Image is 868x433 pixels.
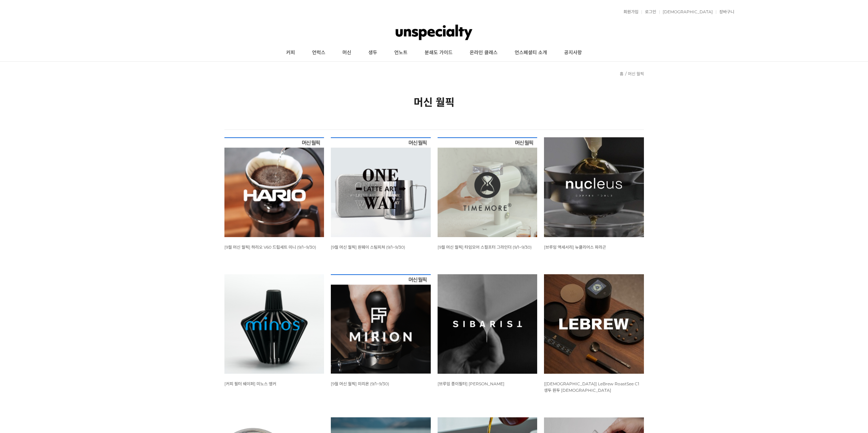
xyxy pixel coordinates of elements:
img: 언스페셜티 몰 [396,22,472,43]
img: 시바리스트 SIBARIST [438,274,538,374]
img: 9월 머신 월픽 원웨이 스팀피쳐 [331,137,431,237]
a: [브루잉 종이필터] [PERSON_NAME] [438,381,504,386]
img: 9월 머신 월픽 타임모어 스컬프터 [438,137,538,237]
img: 9월 머신 월픽 미리온 [331,274,431,374]
a: [9월 머신 월픽] 타임모어 스컬프터 그라인더 (9/1~9/30) [438,244,532,250]
a: 언럭스 [304,44,334,61]
a: [9월 머신 월픽] 하리오 V60 드립세트 미니 (9/1~9/30) [224,244,316,250]
a: 언스페셜티 소개 [506,44,556,61]
a: 머신 월픽 [628,71,644,76]
span: [9월 머신 월픽] 타임모어 스컬프터 그라인더 (9/1~9/30) [438,245,532,250]
img: 르브루 LeBrew [544,274,644,374]
a: 온라인 클래스 [461,44,506,61]
span: [9월 머신 월픽] 원웨이 스팀피쳐 (9/1~9/30) [331,245,405,250]
a: 공지사항 [556,44,590,61]
a: 회원가입 [620,10,638,14]
a: 커피 [278,44,304,61]
img: 9월 머신 월픽 하리오 V60 드립세트 미니 [224,137,324,237]
a: 머신 [334,44,360,61]
a: 로그인 [642,10,656,14]
a: 장바구니 [716,10,734,14]
a: 생두 [360,44,386,61]
a: 분쇄도 가이드 [416,44,461,61]
img: 미노스 앵커 [224,274,324,374]
a: [DEMOGRAPHIC_DATA] [659,10,713,14]
a: [커피 필터 쉐이퍼] 미노스 앵커 [224,381,276,386]
a: 홈 [620,71,623,76]
a: [9월 머신 월픽] 원웨이 스팀피쳐 (9/1~9/30) [331,244,405,250]
a: [9월 머신 월픽] 미리온 (9/1~9/30) [331,381,389,386]
span: [브루잉 액세서리] 뉴클리어스 파라곤 [544,245,606,250]
a: [브루잉 액세서리] 뉴클리어스 파라곤 [544,244,606,250]
span: [9월 머신 월픽] 하리오 V60 드립세트 미니 (9/1~9/30) [224,245,316,250]
a: 언노트 [386,44,416,61]
a: [[DEMOGRAPHIC_DATA]] LeBrew RoastSee C1 생두 원두 [DEMOGRAPHIC_DATA] [544,381,639,393]
h2: 머신 월픽 [224,94,644,109]
img: 뉴클리어스 파라곤 [544,137,644,237]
